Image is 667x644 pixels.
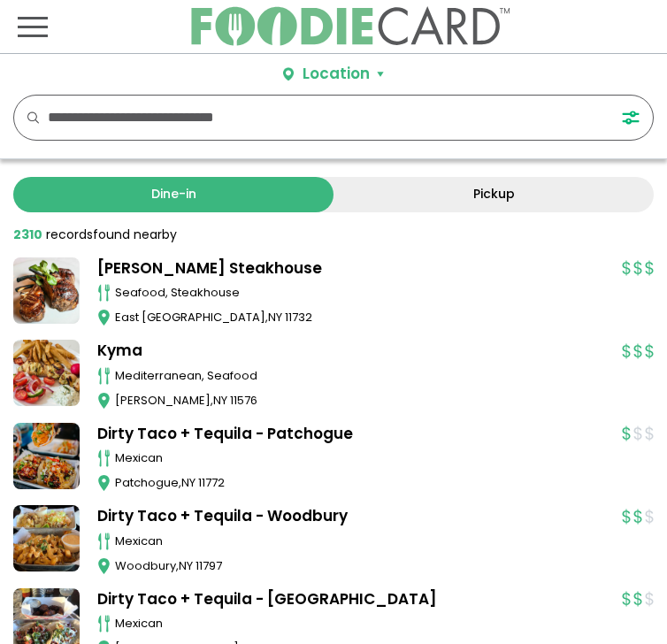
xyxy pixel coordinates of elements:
[213,392,227,409] span: NY
[333,177,654,212] a: Pickup
[115,557,176,574] span: Woodbury
[97,533,111,550] img: cutlery_icon.svg
[115,392,604,410] div: ,
[97,588,604,611] a: Dirty Taco + Tequila - [GEOGRAPHIC_DATA]
[97,392,111,410] img: map_icon.svg
[46,226,93,243] span: records
[115,367,604,385] div: mediterranean, seafood
[303,63,370,86] div: Location
[97,557,111,575] img: map_icon.svg
[115,392,211,409] span: [PERSON_NAME]
[283,63,384,86] button: Location
[115,474,179,491] span: Patchogue
[13,226,42,243] strong: 2310
[97,505,604,528] a: Dirty Taco + Tequila - Woodbury
[195,557,222,574] span: 11797
[115,309,604,326] div: ,
[97,367,111,385] img: cutlery_icon.svg
[97,284,111,302] img: cutlery_icon.svg
[189,6,510,46] img: FoodieCard; Eat, Drink, Save, Donate
[115,309,265,326] span: East [GEOGRAPHIC_DATA]
[115,557,604,575] div: ,
[179,557,193,574] span: NY
[115,449,604,467] div: mexican
[285,309,312,326] span: 11732
[230,392,257,409] span: 11576
[115,284,604,302] div: seafood, steakhouse
[97,423,604,446] a: Dirty Taco + Tequila - Patchogue
[198,474,225,491] span: 11772
[97,309,111,326] img: map_icon.svg
[115,615,604,632] div: mexican
[97,340,604,363] a: Kyma
[13,226,177,244] div: found nearby
[616,96,653,140] button: FILTERS
[97,257,604,280] a: [PERSON_NAME] Steakhouse
[115,533,604,550] div: mexican
[97,615,111,632] img: cutlery_icon.svg
[181,474,195,491] span: NY
[115,474,604,492] div: ,
[268,309,282,326] span: NY
[97,474,111,492] img: map_icon.svg
[97,449,111,467] img: cutlery_icon.svg
[13,177,333,212] a: Dine-in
